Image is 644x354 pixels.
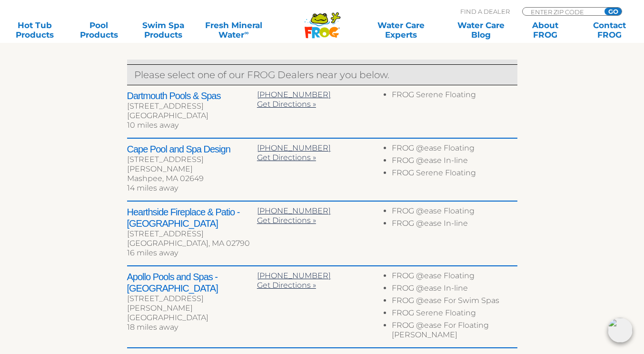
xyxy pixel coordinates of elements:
a: Water CareBlog [456,20,506,40]
li: FROG @ease Floating [392,271,517,283]
li: FROG Serene Floating [392,90,517,102]
a: ContactFROG [585,20,634,40]
a: Water CareExperts [360,20,442,40]
li: FROG Serene Floating [392,168,517,181]
a: Hot TubProducts [10,20,59,40]
a: Get Directions » [257,100,316,109]
span: 10 miles away [127,121,178,130]
li: FROG @ease In-line [392,219,517,231]
h2: Dartmouth Pools & Spas [127,90,257,101]
span: 14 miles away [127,183,178,192]
a: [PHONE_NUMBER] [257,271,331,280]
h2: Cape Pool and Spa Design [127,143,257,155]
li: FROG @ease In-line [392,283,517,296]
a: [PHONE_NUMBER] [257,206,331,215]
a: Get Directions » [257,153,316,162]
h2: Hearthside Fireplace & Patio - [GEOGRAPHIC_DATA] [127,206,257,229]
a: Get Directions » [257,281,316,290]
div: [STREET_ADDRESS] [127,101,257,111]
a: Swim SpaProducts [138,20,188,40]
p: Find A Dealer [460,7,510,16]
div: [STREET_ADDRESS][PERSON_NAME] [127,294,257,313]
span: 18 miles away [127,323,178,332]
div: Mashpee, MA 02649 [127,174,257,183]
sup: ∞ [244,29,248,36]
a: PoolProducts [74,20,124,40]
li: FROG Serene Floating [392,308,517,321]
li: FROG @ease For Swim Spas [392,296,517,308]
div: [STREET_ADDRESS] [127,229,257,239]
a: [PHONE_NUMBER] [257,90,331,99]
li: FROG @ease In-line [392,156,517,168]
a: AboutFROG [520,20,570,40]
div: [STREET_ADDRESS][PERSON_NAME] [127,155,257,174]
div: [GEOGRAPHIC_DATA] [127,111,257,121]
img: openIcon [608,318,633,343]
div: [GEOGRAPHIC_DATA] [127,313,257,323]
li: FROG @ease Floating [392,206,517,219]
a: Get Directions » [257,216,316,225]
h2: Apollo Pools and Spas - [GEOGRAPHIC_DATA] [127,271,257,294]
input: GO [604,8,622,15]
a: Fresh MineralWater∞ [202,20,265,40]
p: Please select one of our FROG Dealers near you below. [134,67,510,82]
input: Zip Code Form [530,8,594,16]
a: [PHONE_NUMBER] [257,143,331,152]
li: FROG @ease For Floating [PERSON_NAME] [392,321,517,343]
span: 16 miles away [127,248,178,257]
li: FROG @ease Floating [392,143,517,156]
div: [GEOGRAPHIC_DATA], MA 02790 [127,239,257,248]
